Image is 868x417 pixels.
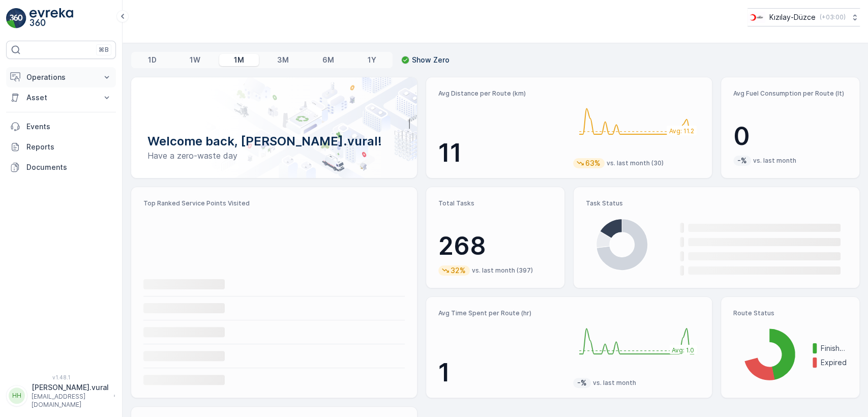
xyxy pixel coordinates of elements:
[367,55,376,65] p: 1Y
[26,142,112,152] p: Reports
[6,137,116,157] a: Reports
[6,116,116,137] a: Events
[584,158,602,168] p: 63%
[26,72,96,82] p: Operations
[148,55,157,65] p: 1D
[147,150,401,162] p: Have a zero-waste day
[733,309,847,317] p: Route Status
[820,13,846,21] p: ( +03:00 )
[147,133,401,150] p: Welcome back, [PERSON_NAME].vural!
[769,12,816,22] p: Kızılay-Düzce
[438,231,552,261] p: 268
[143,199,405,207] p: Top Ranked Service Points Visited
[26,122,112,132] p: Events
[753,157,796,165] p: vs. last month
[6,374,116,380] span: v 1.48.1
[29,8,73,28] img: logo_light-DOdMpM7g.png
[438,138,565,168] p: 11
[234,55,244,65] p: 1M
[450,265,467,276] p: 32%
[576,378,588,388] p: -%
[472,266,533,275] p: vs. last month (397)
[26,162,112,172] p: Documents
[6,87,116,108] button: Asset
[747,8,860,26] button: Kızılay-Düzce(+03:00)
[9,388,25,404] div: HH
[277,55,289,65] p: 3M
[593,379,636,387] p: vs. last month
[32,393,109,409] p: [EMAIL_ADDRESS][DOMAIN_NAME]
[438,358,565,388] p: 1
[412,55,450,65] p: Show Zero
[733,90,847,98] p: Avg Fuel Consumption per Route (lt)
[26,93,96,103] p: Asset
[821,358,847,368] p: Expired
[6,157,116,177] a: Documents
[607,159,664,167] p: vs. last month (30)
[438,309,565,317] p: Avg Time Spent per Route (hr)
[32,382,109,393] p: [PERSON_NAME].vural
[586,199,847,207] p: Task Status
[733,121,847,152] p: 0
[6,8,26,28] img: logo
[322,55,334,65] p: 6M
[190,55,200,65] p: 1W
[438,90,565,98] p: Avg Distance per Route (km)
[736,156,748,166] p: -%
[6,67,116,87] button: Operations
[821,343,847,353] p: Finished
[99,46,109,54] p: ⌘B
[6,382,116,409] button: HH[PERSON_NAME].vural[EMAIL_ADDRESS][DOMAIN_NAME]
[747,12,765,23] img: download_svj7U3e.png
[438,199,552,207] p: Total Tasks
